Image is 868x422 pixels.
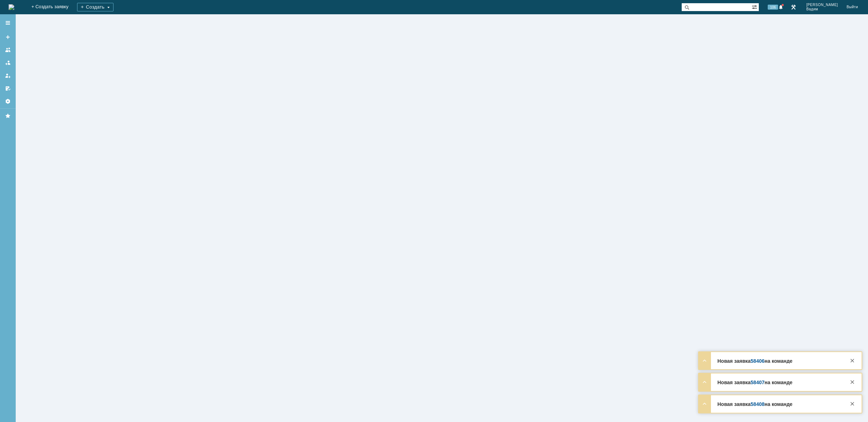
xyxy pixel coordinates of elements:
span: 106 [768,5,778,10]
div: Закрыть [848,356,857,365]
div: Развернуть [700,400,709,408]
a: Мои заявки [2,70,14,81]
strong: Новая заявка на команде [717,401,792,407]
span: [PERSON_NAME] [806,3,838,7]
a: Заявки на командах [2,44,14,56]
div: Закрыть [848,400,857,408]
div: Создать [77,3,113,11]
strong: Новая заявка на команде [717,358,792,364]
a: Заявки в моей ответственности [2,57,14,68]
a: 58406 [751,358,764,364]
a: Мои согласования [2,83,14,94]
a: Создать заявку [2,31,14,43]
span: Вадим [806,7,838,11]
div: Закрыть [848,378,857,386]
span: Расширенный поиск [752,3,759,10]
a: 58407 [751,380,764,385]
img: logo [9,4,14,10]
a: Перейти в интерфейс администратора [789,3,798,11]
div: Развернуть [700,356,709,365]
div: Развернуть [700,378,709,386]
strong: Новая заявка на команде [717,380,792,385]
a: Перейти на домашнюю страницу [9,4,14,10]
a: Настройки [2,96,14,107]
a: 58408 [751,401,764,407]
